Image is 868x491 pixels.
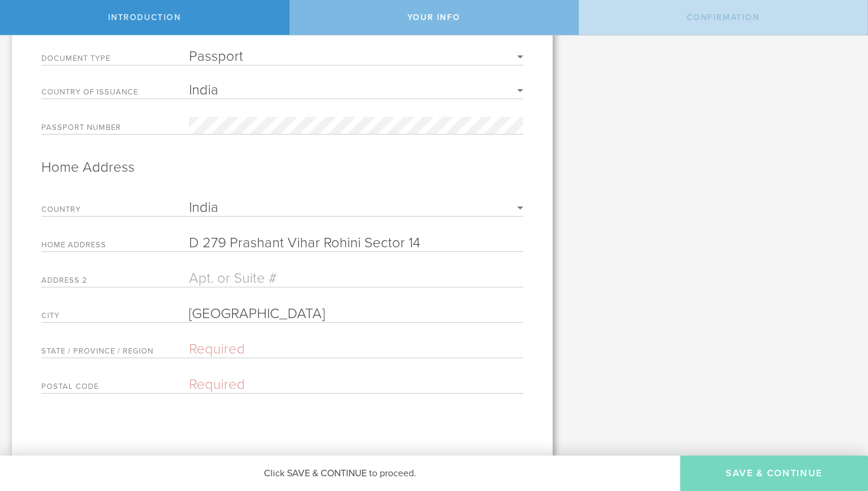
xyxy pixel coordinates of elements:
label: Document Type [41,55,189,65]
input: Required [189,376,523,393]
label: Country of Issuance [41,89,189,99]
button: Save & Continue [680,456,868,491]
input: Apt. or Suite # [189,270,523,287]
label: Home Address [41,241,189,251]
label: Address 2 [41,277,189,287]
label: City [41,312,189,322]
h2: Home Address [41,158,523,177]
input: Required [189,305,523,322]
input: Required [189,341,523,358]
label: Passport Number [41,124,189,134]
span: Confirmation [687,12,760,22]
label: State / Province / Region [41,348,189,358]
span: Introduction [108,12,181,22]
span: Your Info [407,12,460,22]
input: Required [189,234,523,251]
label: Postal code [41,383,189,393]
label: Country [41,206,189,216]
